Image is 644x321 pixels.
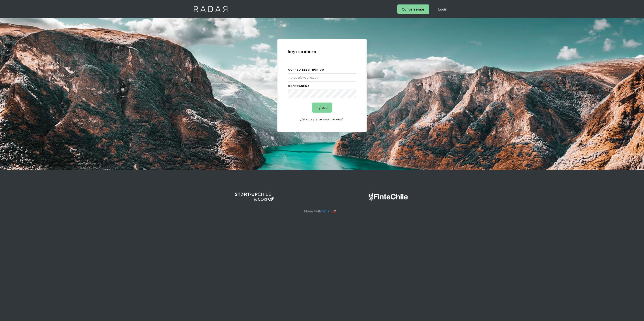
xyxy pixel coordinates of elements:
[288,68,356,72] label: Correo electrónico
[288,73,356,82] input: bruce@wayne.com
[288,117,356,122] a: ¿Olvidaste tu contraseña?
[312,103,332,113] input: Ingresar
[397,4,429,14] a: Conversemos
[288,67,356,122] form: Login Form
[288,49,356,54] h1: Ingresa ahora
[288,84,356,88] label: Contraseña
[304,208,340,214] p: Made with 💙 in 🇨🇱
[434,4,452,14] a: Login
